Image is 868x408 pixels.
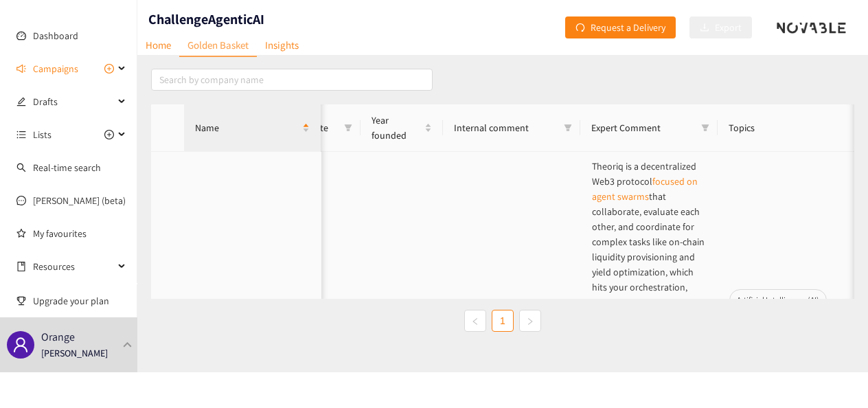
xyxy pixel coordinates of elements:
[41,328,75,345] p: Orange
[341,117,355,138] span: filter
[565,16,676,38] button: redoRequest a Delivery
[729,120,867,135] span: Topics
[12,337,29,353] span: user
[151,69,433,91] input: Search by company name
[561,117,575,138] span: filter
[492,310,513,331] a: 1
[526,317,534,326] span: right
[492,310,514,332] li: 1
[698,117,712,138] span: filter
[372,113,422,143] span: Year founded
[519,310,541,332] li: Next Page
[33,55,78,82] span: Campaigns
[701,124,709,132] span: filter
[799,342,868,408] div: Widget de chat
[33,220,126,247] a: My favourites
[16,296,26,306] span: trophy
[519,310,541,332] button: right
[464,310,486,332] li: Previous Page
[564,124,572,132] span: filter
[464,310,486,332] button: left
[689,16,752,38] button: downloadExport
[195,120,299,135] span: Name
[454,120,558,135] span: Internal comment
[137,34,179,56] a: Home
[33,88,114,115] span: Drafts
[179,34,257,57] a: Golden Basket
[361,104,443,152] th: Year founded
[799,342,868,408] iframe: Chat Widget
[41,345,108,361] p: [PERSON_NAME]
[33,161,101,174] a: Real-time search
[16,262,26,271] span: book
[148,10,264,29] h1: ChallengeAgenticAI
[591,120,696,135] span: Expert Comment
[257,34,307,56] a: Insights
[575,23,585,34] span: redo
[104,64,114,73] span: plus-circle
[33,194,126,207] a: [PERSON_NAME] (beta)
[33,287,126,315] span: Upgrade your plan
[344,124,352,132] span: filter
[729,289,827,311] span: Artificial Intelligence (AI)
[591,20,665,35] span: Request a Delivery
[16,130,26,139] span: unordered-list
[16,97,26,106] span: edit
[33,121,52,148] span: Lists
[471,317,479,326] span: left
[33,30,78,42] a: Dashboard
[104,130,114,139] span: plus-circle
[33,253,114,280] span: Resources
[16,64,26,73] span: sound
